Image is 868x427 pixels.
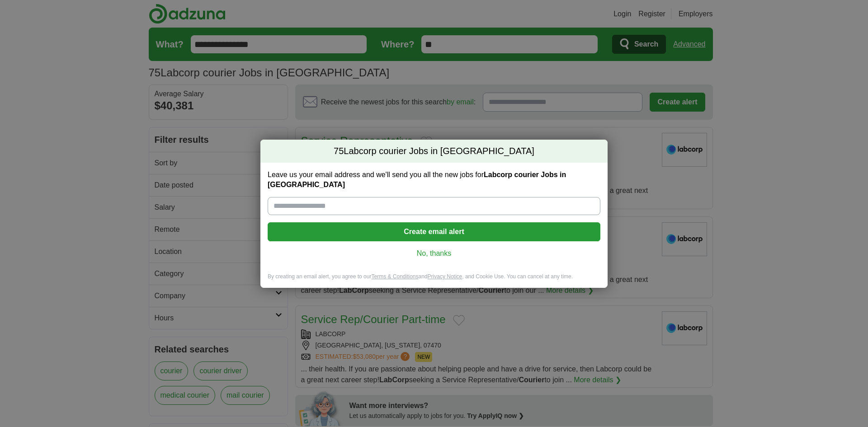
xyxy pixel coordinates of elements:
[428,273,462,280] a: Privacy Notice
[268,170,600,190] label: Leave us your email address and we'll send you all the new jobs for
[334,145,344,158] span: 75
[371,273,418,280] a: Terms & Conditions
[260,273,608,288] div: By creating an email alert, you agree to our and , and Cookie Use. You can cancel at any time.
[260,140,608,163] h2: Labcorp courier Jobs in [GEOGRAPHIC_DATA]
[268,222,600,241] button: Create email alert
[275,249,593,258] a: No, thanks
